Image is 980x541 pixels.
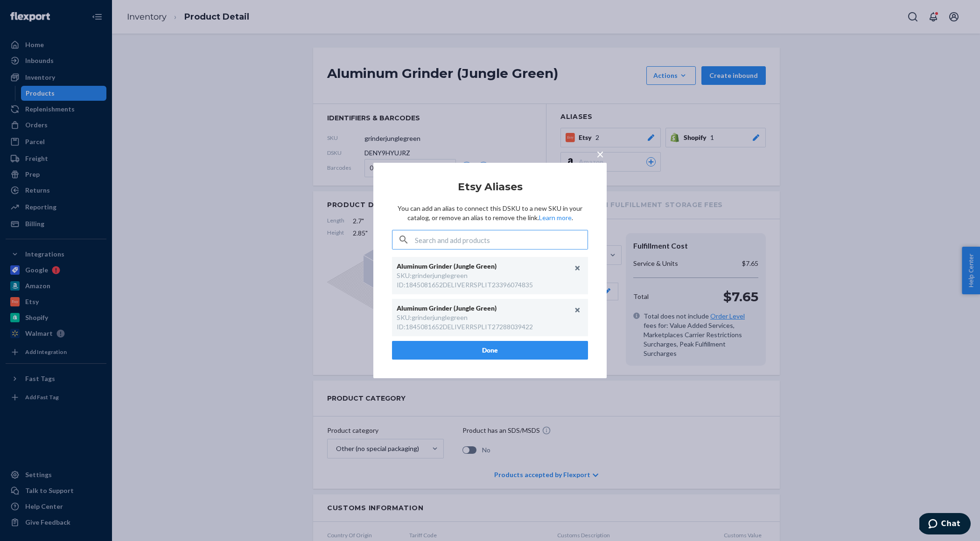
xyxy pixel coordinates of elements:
div: ID : 1845081652DELIVERRSPLIT23396074835 [397,280,533,290]
button: Done [392,341,588,360]
div: SKU : grinderjunglegreen [397,271,468,280]
span: × [596,146,604,162]
h2: Etsy Aliases [392,181,588,193]
button: Unlink [571,303,585,317]
div: ID : 1845081652DELIVERRSPLIT27288039422 [397,322,533,332]
div: Aluminum Grinder (Jungle Green) [397,262,574,271]
button: Unlink [571,261,585,275]
div: Aluminum Grinder (Jungle Green) [397,304,574,313]
p: You can add an alias to connect this DSKU to a new SKU in your catalog, or remove an alias to rem... [392,204,588,222]
iframe: Opens a widget where you can chat to one of our agents [919,513,971,536]
div: SKU : grinderjunglegreen [397,313,468,322]
a: Learn more [539,214,572,222]
input: Search and add products [415,230,588,249]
